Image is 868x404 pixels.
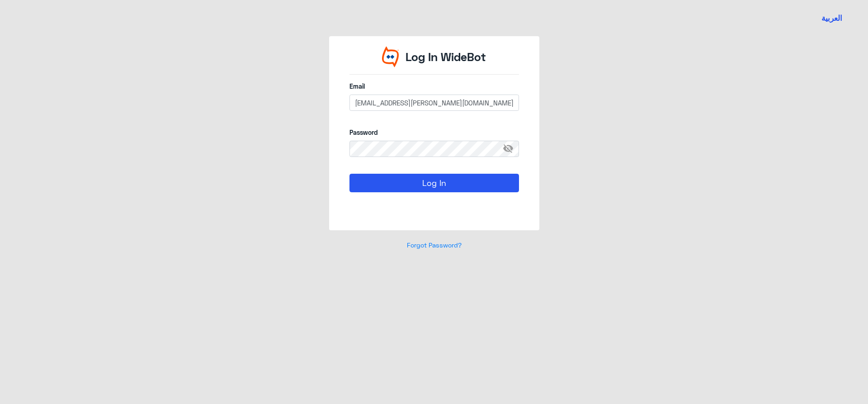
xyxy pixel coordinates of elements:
img: Widebot Logo [382,46,399,67]
p: Log In WideBot [406,48,486,66]
span: visibility_off [503,141,519,157]
a: Forgot Password? [407,241,462,249]
label: Password [349,128,519,137]
a: Switch language [816,7,848,29]
label: Email [349,81,519,91]
button: Log In [349,174,519,192]
button: العربية [821,13,842,24]
input: Enter your email here... [349,95,519,111]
